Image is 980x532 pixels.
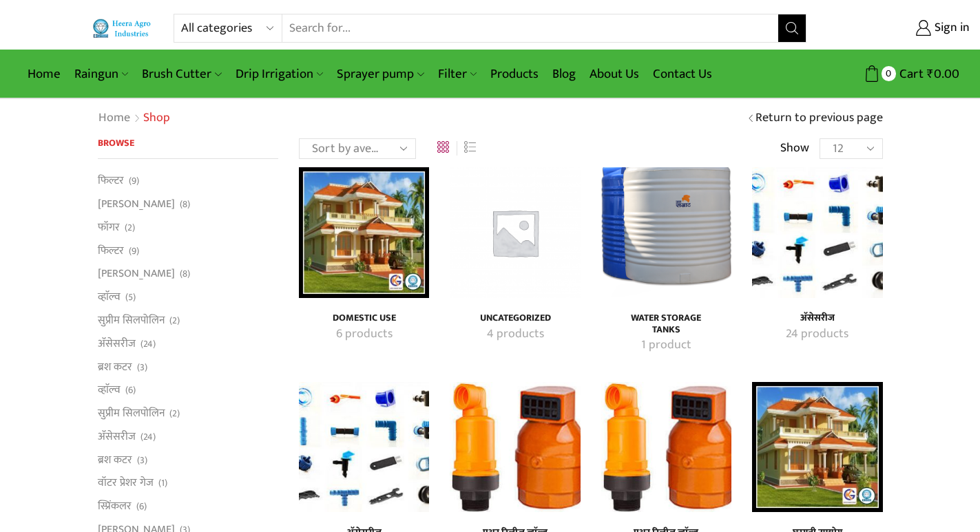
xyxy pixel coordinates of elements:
a: Raingun [67,58,135,90]
span: (1) [158,476,167,490]
a: फिल्टर [98,173,124,192]
a: Products [483,58,545,90]
span: (8) [180,267,190,281]
span: (9) [129,244,139,258]
a: व्हाॅल्व [98,286,121,309]
a: Visit product category अ‍ॅसेसरीज [767,312,867,324]
a: [PERSON_NAME] [98,262,175,286]
a: Drip Irrigation [229,58,330,90]
a: Visit product category एअर रिलीज व्हाॅल्व [450,382,580,512]
a: [PERSON_NAME] [98,193,175,216]
a: Home [21,58,67,90]
a: Sprayer pump [330,58,430,90]
a: Return to previous page [755,109,883,127]
a: स्प्रिंकलर [98,495,132,518]
a: Visit product category Domestic Use [314,326,414,343]
input: Search for... [282,14,778,42]
a: Visit product category Water Storage Tanks [616,312,716,336]
a: Visit product category Water Storage Tanks [616,337,716,354]
span: (6) [125,383,136,397]
a: फिल्टर [98,239,124,262]
img: अ‍ॅसेसरीज [752,167,882,297]
a: सुप्रीम सिलपोलिन [98,308,165,332]
span: (6) [136,500,147,513]
span: (8) [180,198,190,211]
span: (9) [129,174,139,188]
img: अ‍ॅसेसरीज [299,382,429,512]
a: अ‍ॅसेसरीज [98,332,136,355]
a: ब्रश कटर [98,355,132,379]
h4: Uncategorized [465,312,565,324]
img: Uncategorized [450,167,580,297]
a: Visit product category Water Storage Tanks [601,167,731,297]
a: Visit product category Uncategorized [465,312,565,324]
h4: अ‍ॅसेसरीज [767,312,867,324]
span: (24) [140,430,156,444]
a: Visit product category अ‍ॅसेसरीज [299,382,429,512]
a: Visit product category घरगुती उपयोग [752,382,882,512]
span: (2) [169,314,180,328]
img: Water Storage Tanks [601,167,731,297]
span: (2) [169,407,180,421]
a: About Us [583,58,646,90]
mark: 24 products [786,326,848,343]
a: Visit product category Domestic Use [299,167,429,297]
a: Visit product category अ‍ॅसेसरीज [767,326,867,343]
span: (3) [137,454,147,467]
a: वॉटर प्रेशर गेज [98,471,154,495]
span: ₹ [927,63,934,85]
bdi: 0.00 [927,63,959,85]
a: Brush Cutter [135,58,228,90]
mark: 4 products [487,326,544,343]
img: एअर रिलीज व्हाॅल्व [450,382,580,512]
h4: Domestic Use [314,312,414,324]
a: अ‍ॅसेसरीज [98,425,136,448]
span: Browse [98,135,134,151]
h1: Shop [143,111,170,126]
a: फॉगर [98,215,120,239]
img: Domestic Use [299,167,429,297]
span: (5) [125,290,136,304]
mark: 1 product [641,337,691,354]
h4: Water Storage Tanks [616,312,716,336]
mark: 6 products [336,326,393,343]
span: (3) [137,361,147,374]
a: Visit product category अ‍ॅसेसरीज [752,167,882,297]
span: Cart [896,65,924,83]
a: Blog [545,58,583,90]
span: Show [780,140,809,158]
img: एअर रिलीज व्हाॅल्व [601,382,731,512]
span: (2) [125,221,135,235]
nav: Breadcrumb [98,109,170,127]
a: Visit product category Domestic Use [314,312,414,324]
a: Filter [431,58,483,90]
span: 0 [882,66,896,81]
button: Search button [778,14,806,42]
a: Contact Us [646,58,719,90]
a: Visit product category Uncategorized [465,326,565,343]
a: Visit product category एअर रिलीज व्हाॅल्व [601,382,731,512]
select: Shop order [299,138,416,159]
span: Sign in [931,19,970,37]
img: घरगुती उपयोग [752,382,882,512]
span: (24) [140,337,156,351]
a: 0 Cart ₹0.00 [820,61,959,87]
a: Home [98,109,131,127]
a: सुप्रीम सिलपोलिन [98,402,165,425]
a: व्हाॅल्व [98,379,121,402]
a: Sign in [827,16,970,41]
a: Visit product category Uncategorized [450,167,580,297]
a: ब्रश कटर [98,448,132,471]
